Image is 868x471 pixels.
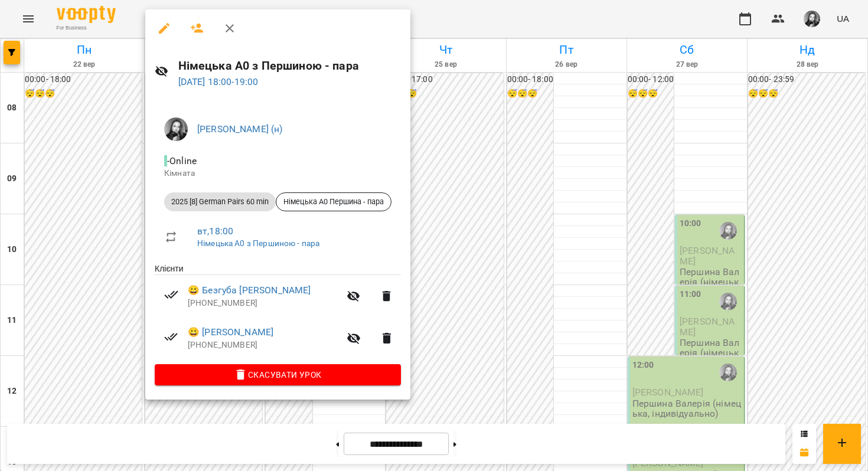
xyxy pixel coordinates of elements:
[276,192,391,211] div: Німецька А0 Першина - пара
[188,339,340,351] p: [PHONE_NUMBER]
[164,287,178,302] svg: Візит сплачено
[178,57,401,75] h6: Німецька А0 з Першиною - пара
[197,123,283,135] a: [PERSON_NAME] (н)
[155,263,401,364] ul: Клієнти
[164,168,391,179] p: Кімната
[164,368,391,382] span: Скасувати Урок
[164,330,178,344] svg: Візит сплачено
[164,155,199,166] span: - Online
[188,283,311,297] a: 😀 Безгуба [PERSON_NAME]
[164,117,188,141] img: 9e1ebfc99129897ddd1a9bdba1aceea8.jpg
[188,325,273,339] a: 😀 [PERSON_NAME]
[164,197,276,207] span: 2025 [8] German Pairs 60 min
[188,297,340,309] p: [PHONE_NUMBER]
[197,238,319,248] a: Німецька А0 з Першиною - пара
[276,197,391,207] span: Німецька А0 Першина - пара
[155,364,401,385] button: Скасувати Урок
[197,225,233,237] a: вт , 18:00
[178,76,259,87] a: [DATE] 18:00-19:00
